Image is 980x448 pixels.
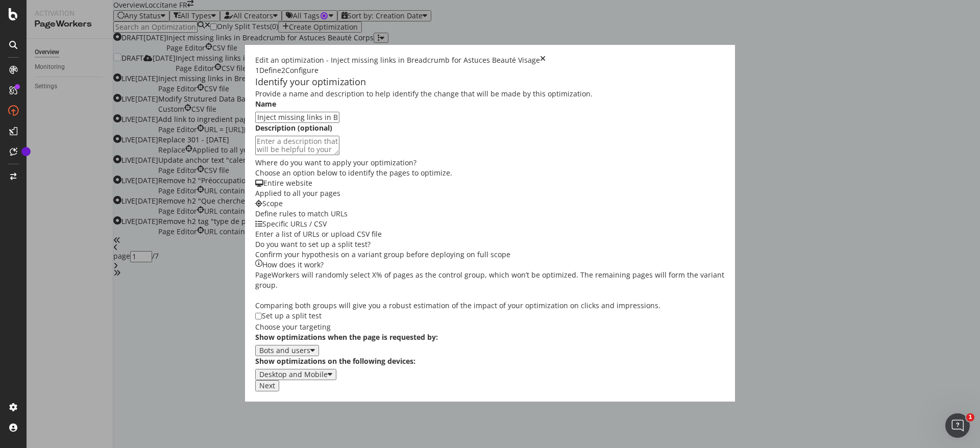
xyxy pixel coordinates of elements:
div: 2 [281,65,285,76]
div: Configure [285,65,318,76]
div: Tooltip anchor [21,147,31,156]
div: Entire website [255,178,725,188]
div: 1 [255,65,259,76]
div: modal [245,45,735,402]
button: Bots and users [255,345,319,356]
label: Show optimizations when the page is requested by: [255,332,438,342]
div: Identify your optimization [255,76,725,89]
div: Set up a split test [262,311,322,322]
span: 1 [966,413,974,421]
div: Applied to all your pages [255,188,725,198]
label: Name [255,99,276,109]
div: Where do you want to apply your optimization? [255,158,725,168]
div: Tooltip anchor [320,11,329,20]
label: Show optimizations on the following devices: [255,356,415,366]
div: Next [259,382,275,390]
div: Define [259,65,281,76]
label: Description (optional) [255,123,332,133]
div: Specific URLs / CSV [255,219,725,229]
button: Next [255,380,279,391]
iframe: Intercom live chat [945,413,970,438]
input: Enter an optimization name to easily find it back [255,112,339,123]
div: PageWorkers will randomly select X% of pages as the control group, which won’t be optimized. The ... [255,270,725,311]
div: Edit an optimization - Inject missing links in Breadcrumb for Astuces Beauté Visage [255,55,540,65]
button: Desktop and Mobile [255,369,336,380]
div: Choose an option below to identify the pages to optimize. [255,168,725,178]
div: info banner [255,260,725,311]
div: times [540,55,546,65]
div: Desktop and Mobile [259,370,328,379]
div: Enter a list of URLs or upload CSV file [255,229,725,239]
div: Confirm your hypothesis on a variant group before deploying on full scope [255,250,725,260]
div: Scope [255,198,725,209]
div: How does it work? [262,260,324,270]
div: Do you want to set up a split test? [255,239,725,250]
div: Provide a name and description to help identify the change that will be made by this optimization. [255,89,725,99]
div: Bots and users [259,346,310,355]
div: Define rules to match URLs [255,209,725,219]
div: Choose your targeting [255,322,725,332]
